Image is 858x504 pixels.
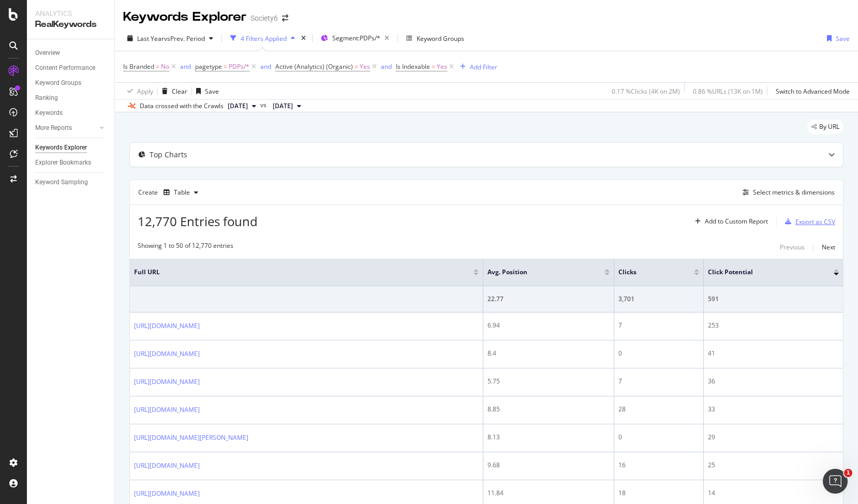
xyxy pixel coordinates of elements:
[35,93,107,103] a: Ranking
[822,241,835,254] button: Next
[618,488,699,498] div: 18
[618,433,699,442] div: 0
[317,30,393,47] button: Segment:PDPs/*
[437,60,447,74] span: Yes
[708,433,839,442] div: 29
[708,349,839,358] div: 41
[35,19,106,31] div: RealKeywords
[708,405,839,414] div: 33
[708,377,839,386] div: 36
[134,433,248,443] a: [URL][DOMAIN_NAME][PERSON_NAME]
[35,63,107,73] a: Content Performance
[432,62,435,71] span: =
[226,30,299,47] button: 4 Filters Applied
[35,108,107,118] a: Keywords
[738,186,835,199] button: Select metrics & dimensions
[35,93,58,103] div: Ranking
[172,87,187,96] div: Clear
[134,461,200,471] a: [URL][DOMAIN_NAME]
[228,101,248,111] span: 2025 Sep. 20th
[618,461,699,470] div: 16
[35,123,72,134] div: More Reports
[224,100,260,112] button: [DATE]
[137,34,164,43] span: Last Year
[618,268,678,277] span: Clicks
[396,62,430,71] span: Is Indexable
[618,377,699,386] div: 7
[156,62,159,71] span: =
[260,100,269,110] span: vs
[123,30,217,47] button: Last YearvsPrev. Period
[180,62,191,71] button: and
[138,241,233,254] div: Showing 1 to 50 of 12,770 entries
[780,243,805,251] div: Previous
[299,33,308,43] div: times
[180,62,191,71] div: and
[487,294,609,304] div: 22.77
[35,157,91,168] div: Explorer Bookmarks
[691,213,768,230] button: Add to Custom Report
[260,62,271,71] button: and
[159,184,202,201] button: Table
[781,213,835,230] button: Export as CSV
[823,469,848,494] iframe: Intercom live chat
[402,30,468,47] button: Keyword Groups
[35,177,107,188] a: Keyword Sampling
[150,150,187,160] div: Top Charts
[618,294,699,304] div: 3,701
[381,62,392,71] button: and
[487,461,609,470] div: 9.68
[35,123,97,134] a: More Reports
[269,100,305,112] button: [DATE]
[161,60,169,74] span: No
[123,8,246,26] div: Keywords Explorer
[708,268,818,277] span: Click Potential
[618,405,699,414] div: 28
[241,34,287,43] div: 4 Filters Applied
[134,405,200,415] a: [URL][DOMAIN_NAME]
[164,34,205,43] span: vs Prev. Period
[844,469,852,477] span: 1
[612,87,680,96] div: 0.17 % Clicks ( 4K on 2M )
[332,34,380,42] span: Segment: PDPs/*
[275,62,353,71] span: Active (Analytics) (Organic)
[35,78,107,88] a: Keyword Groups
[224,62,227,71] span: =
[134,377,200,387] a: [URL][DOMAIN_NAME]
[192,83,219,99] button: Save
[708,488,839,498] div: 14
[273,101,293,111] span: 2024 Oct. 30th
[123,62,154,71] span: Is Branded
[360,60,370,74] span: Yes
[35,108,63,118] div: Keywords
[776,87,850,96] div: Switch to Advanced Mode
[195,62,222,71] span: pagetype
[137,87,153,96] div: Apply
[795,217,835,226] div: Export as CSV
[807,120,844,134] div: legacy label
[487,405,609,414] div: 8.85
[708,461,839,470] div: 25
[705,218,768,225] div: Add to Custom Report
[282,14,288,22] div: arrow-right-arrow-left
[456,61,497,73] button: Add Filter
[134,488,200,499] a: [URL][DOMAIN_NAME]
[836,34,850,43] div: Save
[35,48,107,58] a: Overview
[138,184,202,201] div: Create
[487,349,609,358] div: 8.4
[354,62,358,71] span: =
[134,321,200,331] a: [URL][DOMAIN_NAME]
[708,294,839,304] div: 591
[823,30,850,47] button: Save
[35,157,107,168] a: Explorer Bookmarks
[487,377,609,386] div: 5.75
[140,101,224,111] div: Data crossed with the Crawls
[138,213,258,230] span: 12,770 Entries found
[35,63,95,73] div: Content Performance
[35,177,88,188] div: Keyword Sampling
[487,433,609,442] div: 8.13
[487,488,609,498] div: 11.84
[618,321,699,330] div: 7
[822,243,835,251] div: Next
